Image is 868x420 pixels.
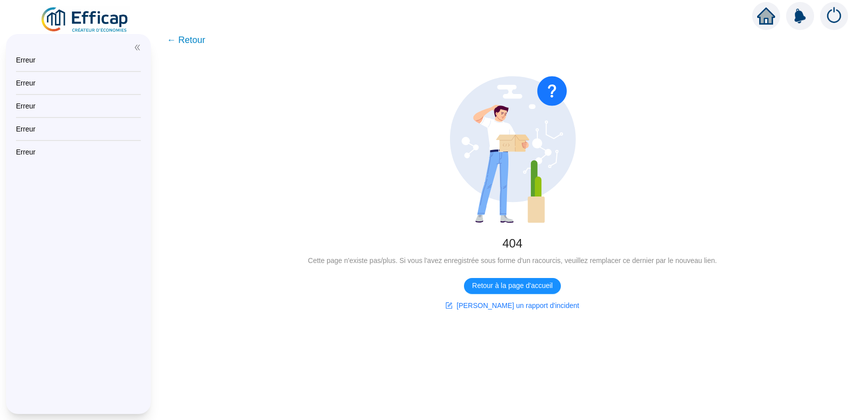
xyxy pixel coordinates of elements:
span: double-left [134,44,141,51]
span: ← Retour [167,33,205,47]
span: home [757,7,775,25]
span: [PERSON_NAME] un rapport d'incident [456,300,579,311]
img: efficap energie logo [40,6,130,34]
img: alerts [786,2,814,30]
div: Erreur [16,55,141,65]
div: 404 [173,235,852,251]
div: Cette page n'existe pas/plus. Si vous l'avez enregistrée sous forme d'un racourcis, veuillez remp... [173,255,852,266]
button: Retour à la page d'accueil [464,278,560,294]
div: Erreur [16,78,141,88]
span: Retour à la page d'accueil [472,280,552,291]
div: Erreur [16,124,141,134]
span: form [445,302,452,309]
img: alerts [820,2,848,30]
button: [PERSON_NAME] un rapport d'incident [437,298,587,314]
div: Erreur [16,101,141,111]
div: Erreur [16,147,141,157]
